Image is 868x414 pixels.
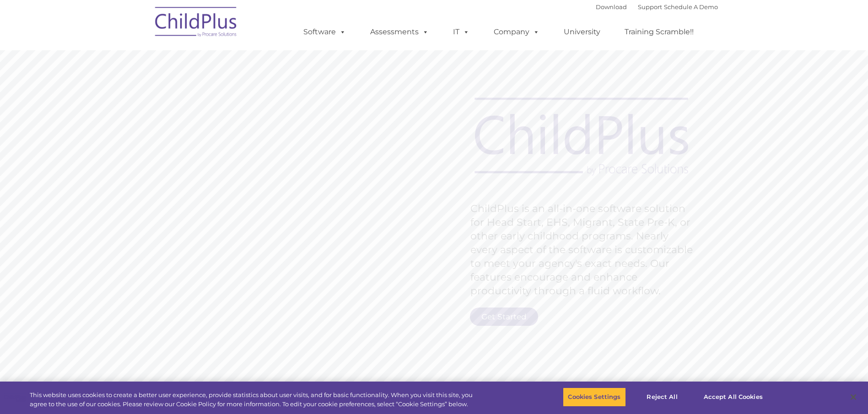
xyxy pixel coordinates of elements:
a: Download [596,3,627,11]
a: Company [485,23,549,41]
button: Accept All Cookies [699,387,768,407]
a: Training Scramble!! [615,23,703,41]
img: ChildPlus by Procare Solutions [151,0,242,46]
div: This website uses cookies to create a better user experience, provide statistics about user visit... [30,391,477,409]
a: Schedule A Demo [664,3,718,11]
a: University [555,23,609,41]
button: Reject All [634,387,691,407]
a: Software [294,23,355,41]
a: Support [638,3,662,11]
button: Cookies Settings [563,387,625,407]
font: | [596,3,718,11]
a: Get Started [470,308,538,326]
a: Assessments [361,23,438,41]
a: IT [444,23,479,41]
button: Close [843,387,863,407]
rs-layer: ChildPlus is an all-in-one software solution for Head Start, EHS, Migrant, State Pre-K, or other ... [470,202,697,298]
